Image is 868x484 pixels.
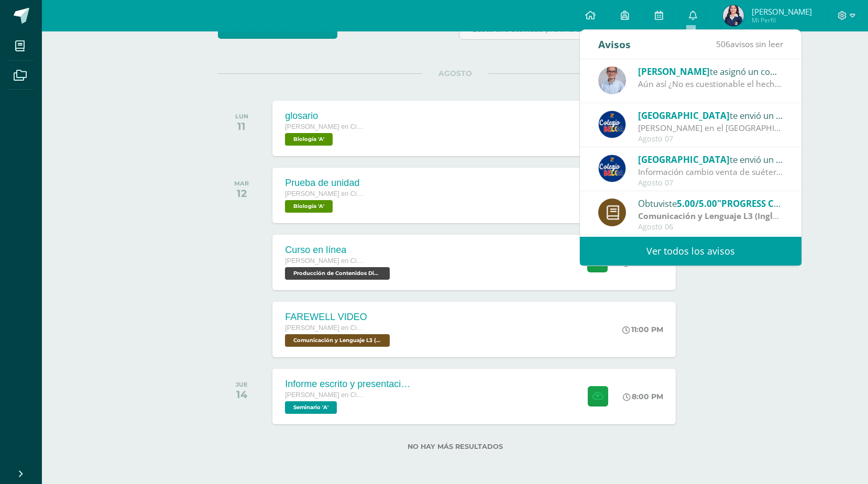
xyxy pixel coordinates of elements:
div: 8:00 PM [623,392,663,401]
div: Agosto 06 [638,223,784,232]
div: te envió un aviso [638,108,784,122]
div: glosario [285,111,364,122]
div: MAR [234,180,249,187]
span: [PERSON_NAME] en Ciencias y Letras con Orientación en Computación [285,190,364,197]
div: te envió un aviso [638,152,784,166]
img: 1b1415772c5aa78dfd72ccded6a43c6e.png [723,5,744,26]
div: Aún así ¿No es cuestionable el hecho de decidir quien vive y quien no? ¿Será que esto solo mitiga... [638,78,784,90]
div: Información cambio venta de suéter y chaleco del Colegio - Tejidos Piemont -: Estimados Padres de... [638,166,784,178]
span: Biología 'A' [285,200,333,213]
span: "PROGRESS CHECKS" [717,197,806,210]
span: [PERSON_NAME] [638,65,710,78]
div: 11 [235,120,248,133]
img: 05091304216df6e21848a617ddd75094.png [598,67,626,94]
div: FAREWELL VIDEO [285,312,392,323]
span: AGOSTO [422,69,489,78]
div: Agosto 07 [638,135,784,144]
div: LUN [235,113,248,120]
img: 919ad801bb7643f6f997765cf4083301.png [598,111,626,138]
span: 5.00/5.00 [677,197,717,210]
span: Seminario 'A' [285,401,337,414]
div: JUE [236,381,248,388]
div: 12 [234,187,249,200]
span: Mi Perfil [752,16,812,25]
span: [GEOGRAPHIC_DATA] [638,109,730,122]
div: Curso en línea [285,245,392,256]
span: [PERSON_NAME] en Ciencias y Letras con Orientación en Computación [285,324,364,332]
span: 506 [716,38,730,50]
img: 919ad801bb7643f6f997765cf4083301.png [598,155,626,182]
div: 11:00 PM [622,325,663,334]
label: No hay más resultados [218,443,692,450]
div: Avisos [598,30,631,59]
div: Prueba de unidad [285,178,364,189]
span: [PERSON_NAME] [752,6,812,17]
div: Obtuviste en [638,196,784,210]
a: Ver todos los avisos [580,237,801,266]
div: | zona [638,210,784,222]
span: [PERSON_NAME] en Ciencias y Letras con Orientación en Computación [285,391,364,399]
span: Comunicación y Lenguaje L3 (Inglés Técnico) 5 'A' [285,334,390,347]
strong: Comunicación y Lenguaje L3 (Inglés Técnico) 5 [638,210,824,222]
span: [GEOGRAPHIC_DATA] [638,153,730,166]
div: Abuelitos Heladeros en el Colegio Belga.: Estimados padres y madres de familia: Les saludamos cor... [638,122,784,134]
span: Biología 'A' [285,133,333,146]
span: [PERSON_NAME] en Ciencias y Letras con Orientación en Computación [285,123,364,130]
div: Agosto 07 [638,179,784,188]
span: [PERSON_NAME] en Ciencias y Letras con Orientación en Computación [285,257,364,265]
div: Informe escrito y presentación final [285,379,411,390]
span: avisos sin leer [716,38,783,50]
div: te asignó un comentario en 'Hoja de trabajo 1' para 'Ética Profesional y Relaciones Humanas' [638,64,784,78]
div: 14 [236,388,248,401]
span: Producción de Contenidos Digitales 'A' [285,267,390,280]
